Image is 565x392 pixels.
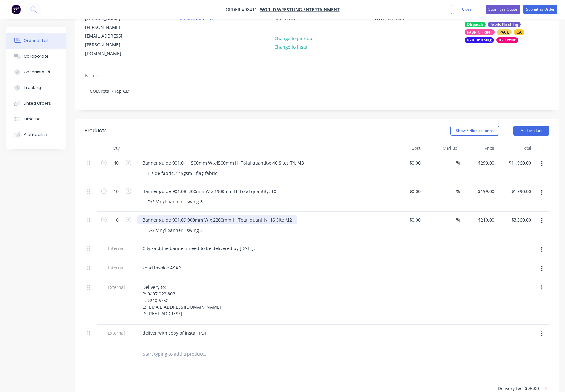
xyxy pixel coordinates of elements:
div: [PERSON_NAME][PERSON_NAME][EMAIL_ADDRESS][PERSON_NAME][DOMAIN_NAME] [80,14,143,58]
div: Markup [423,142,460,154]
span: Order #98411 - [226,7,260,13]
div: 1 side fabric, 145gsm - flag fabric [143,169,222,178]
div: Collaborate [24,54,49,59]
button: Change to install [271,43,313,51]
span: External [100,330,132,336]
div: Linked Orders [24,101,51,106]
div: FABRIC PRINT [465,29,495,35]
button: Checklists 0/0 [6,64,66,80]
span: % [456,216,460,223]
div: Timeline [24,116,40,122]
button: Show / Hide columns [450,126,499,136]
div: Products [85,127,107,134]
img: Factory [11,5,21,14]
button: Close [451,5,482,14]
div: D/S Vinyl banner - swing 8 [143,197,208,206]
div: QA [514,29,524,35]
button: Change to pick up [271,34,316,42]
div: send invoice ASAP [137,263,186,272]
a: World Wrestling Entertainment [260,7,340,13]
button: Collaborate [6,49,66,64]
button: Tracking [6,80,66,96]
div: City said the banners need to be delivered by [DATE]. [137,244,260,253]
span: $75.00 [525,385,539,392]
button: Linked Orders [6,96,66,111]
input: Start typing to add a product... [143,348,268,360]
button: Add product [513,126,549,136]
button: Submit as Order [523,5,557,14]
div: R2R Print [496,37,518,43]
div: R2R Finishing [465,37,494,43]
div: Order details [24,38,51,44]
button: Submit as Quote [486,5,520,14]
div: Banner guide 901.08 700mm W x 1900mm H Total quantity: 10 [137,187,281,196]
div: Dispatch [465,22,486,27]
span: % [456,188,460,195]
div: Profitability [24,132,47,138]
div: Checklists 0/0 [24,69,51,75]
div: Banner guide 901.01 1500mm W x4500mm H Total quantity: 40 Sites T4, M3 [137,158,309,167]
span: % [456,159,460,166]
div: Total [497,142,534,154]
div: Notes [85,73,549,79]
div: Cost [386,142,423,154]
span: Internal [100,245,132,252]
div: Price [460,142,497,154]
div: deliver with copy of install PDF [137,328,212,337]
span: Delivery fee [498,385,523,391]
div: [PERSON_NAME][EMAIL_ADDRESS][PERSON_NAME][DOMAIN_NAME] [85,23,137,58]
div: Fabric Finishing [488,22,521,27]
button: Order details [6,33,66,49]
div: PACK [497,29,512,35]
div: Qty [97,142,135,154]
div: D/S Vinyl banner - swing 8 [143,226,208,235]
button: Timeline [6,111,66,127]
button: Profitability [6,127,66,143]
span: External [100,284,132,290]
div: Banner guide 901.09 900mm W x 2200mm H Total quantity: 16 Site M2 [137,215,297,224]
div: COD/retail/ rep GD [85,81,549,101]
div: Tracking [24,85,41,91]
span: Internal [100,264,132,271]
div: see notes [270,14,332,34]
div: Delivery to: P: 0407 922 803 F: 9240 6752 E: [EMAIL_ADDRESS][DOMAIN_NAME] [STREET_ADDRESS] [137,283,226,318]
